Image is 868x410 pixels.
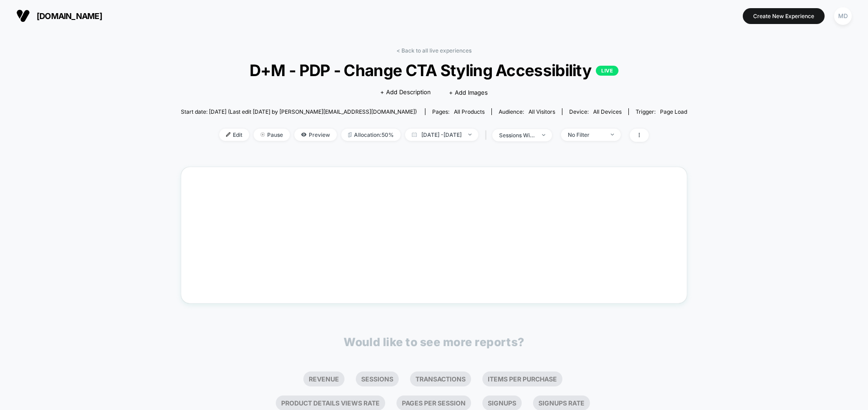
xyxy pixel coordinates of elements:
li: Sessions [356,371,399,386]
img: rebalance [348,132,352,137]
div: MD [834,7,852,25]
img: calendar [412,132,417,137]
div: sessions with impression [499,132,535,139]
p: Would like to see more reports? [344,335,524,349]
li: Transactions [410,371,471,386]
span: Allocation: 50% [341,129,401,141]
div: Trigger: [636,108,687,115]
span: + Add Images [449,89,488,96]
img: end [468,134,472,135]
button: [DOMAIN_NAME] [14,9,105,23]
li: Items Per Purchase [482,371,562,386]
span: Preview [294,129,337,141]
div: Pages: [432,108,485,115]
span: all products [454,108,485,115]
span: Start date: [DATE] (Last edit [DATE] by [PERSON_NAME][EMAIL_ADDRESS][DOMAIN_NAME]) [181,108,417,115]
span: All Visitors [528,108,555,115]
span: Device: [562,108,628,115]
span: Page Load [660,108,687,115]
img: Visually logo [16,9,30,23]
button: MD [831,7,854,25]
span: [DOMAIN_NAME] [37,11,102,21]
span: all devices [593,108,622,115]
li: Revenue [303,371,344,386]
img: end [260,132,265,137]
span: + Add Description [380,88,431,97]
button: Create New Experience [743,8,825,24]
span: [DATE] - [DATE] [405,129,478,141]
img: end [611,134,614,135]
span: Pause [254,129,290,141]
div: No Filter [568,131,604,138]
span: Edit [219,129,249,141]
span: D+M - PDP - Change CTA Styling Accessibility [206,61,662,80]
img: end [542,134,545,136]
p: LIVE [596,66,618,76]
div: Audience: [499,108,555,115]
img: edit [226,132,231,137]
span: | [483,129,492,142]
a: < Back to all live experiences [396,47,472,54]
